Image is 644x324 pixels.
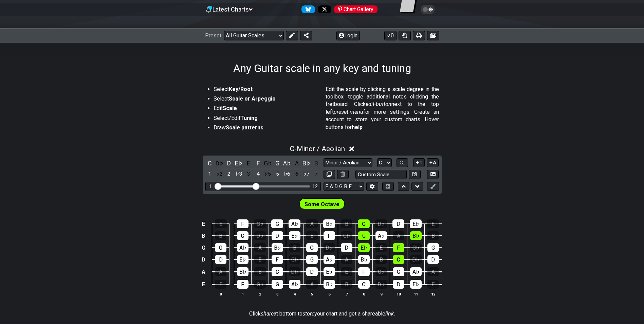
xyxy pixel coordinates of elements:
[326,86,439,131] p: Edit the scale by clicking a scale degree in the toolbox, toggle additional notes clicking the fr...
[358,255,370,264] div: B♭
[323,219,335,228] div: B♭
[215,169,224,179] div: toggle scale degree
[427,231,439,240] div: B
[427,255,439,264] div: D
[286,290,303,298] th: 4
[237,243,249,252] div: A♭
[338,290,355,298] th: 7
[302,159,311,168] div: toggle pitch class
[261,310,274,317] em: share
[249,310,395,318] p: Click at bottom to your chart and get a shareable .
[254,267,266,276] div: B
[305,199,339,209] span: First enable full edit mode to edit
[324,170,335,179] button: Copy
[254,280,266,289] div: G♭
[399,31,411,40] button: Toggle Dexterity for all fretkits
[324,158,372,167] select: Scale
[205,159,214,168] div: toggle pitch class
[384,31,397,40] button: 0
[410,219,422,228] div: E♭
[331,5,378,13] a: #fretflip at Pinterest
[214,114,317,124] li: Select/Edit
[324,280,335,289] div: B♭
[341,267,352,276] div: E
[302,310,314,317] em: store
[199,230,207,242] td: B
[409,170,420,179] button: Store user defined scale
[240,115,258,121] strong: Tuning
[214,95,317,105] li: Select
[263,159,272,168] div: toggle pitch class
[390,290,407,298] th: 10
[375,231,387,240] div: A♭
[366,101,391,107] em: edit-button
[214,86,317,95] li: Select
[224,31,284,40] select: Preset
[254,231,266,240] div: D♭
[393,280,404,289] div: D
[273,159,282,168] div: toggle pitch class
[225,159,234,168] div: toggle pitch class
[234,169,243,179] div: toggle scale degree
[358,219,370,228] div: C
[393,231,404,240] div: A
[341,255,352,264] div: A
[254,169,262,179] div: toggle scale degree
[306,255,318,264] div: G
[289,267,300,276] div: D♭
[199,266,207,278] td: A
[199,254,207,266] td: D
[283,159,292,168] div: toggle pitch class
[244,159,253,168] div: toggle pitch class
[315,5,331,13] a: Follow #fretflip at X
[398,182,409,191] button: Move up
[410,243,422,252] div: G♭
[303,290,320,298] th: 5
[272,280,283,289] div: G
[341,231,352,240] div: G♭
[286,31,298,40] button: Edit Preset
[375,255,387,264] div: B
[424,6,432,13] span: Toggle light / dark theme
[427,243,439,252] div: G
[393,267,404,276] div: G
[289,280,300,289] div: A♭
[254,243,266,252] div: A
[302,169,311,179] div: toggle scale degree
[306,280,318,289] div: A
[358,267,370,276] div: F
[400,160,405,166] span: C..
[289,219,300,228] div: A♭
[272,231,283,240] div: D
[366,182,378,191] button: Edit Tuning
[413,31,425,40] button: Print
[352,124,363,130] strong: help
[410,231,422,240] div: B♭
[300,31,312,40] button: Share Preset
[263,169,272,179] div: toggle scale degree
[244,169,253,179] div: toggle scale degree
[392,219,404,228] div: D
[427,170,439,179] button: Create Image
[306,219,318,228] div: A
[306,267,318,276] div: D
[215,243,226,252] div: G
[254,159,262,168] div: toggle pitch class
[312,169,320,179] div: toggle scale degree
[237,219,249,228] div: F
[334,5,378,13] div: Chart Gallery
[427,182,439,191] button: First click edit preset to enable marker editing
[372,290,390,298] th: 9
[229,95,276,102] strong: Scale or Arpeggio
[199,218,207,230] td: E
[234,290,251,298] th: 1
[324,231,335,240] div: F
[215,219,227,228] div: E
[382,182,394,191] button: Toggle horizontal chord view
[324,255,335,264] div: A♭
[213,6,249,13] span: Latest Charts
[215,280,226,289] div: E
[427,267,439,276] div: A
[292,169,301,179] div: toggle scale degree
[306,243,318,252] div: C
